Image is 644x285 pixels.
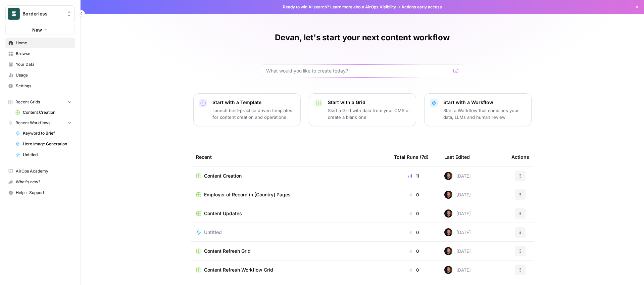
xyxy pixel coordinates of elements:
a: Hero Image Generation [12,139,75,149]
div: 0 [394,248,434,254]
a: Learn more [330,4,352,9]
p: Start with a Grid [328,99,410,106]
span: Recent Grids [15,99,40,105]
button: Recent Grids [5,97,75,107]
button: New [5,25,75,35]
a: Untitled [12,149,75,160]
a: Usage [5,70,75,81]
span: Usage [16,72,72,78]
span: Untitled [23,152,72,158]
a: Home [5,38,75,48]
a: Settings [5,81,75,91]
img: eu7dk7ikjikpmnmm9h80gf881ba6 [444,191,452,199]
span: Recent Workflows [15,120,50,126]
div: [DATE] [444,228,471,236]
img: eu7dk7ikjikpmnmm9h80gf881ba6 [444,228,452,236]
span: Help + Support [16,190,72,196]
span: Content Updates [204,210,242,217]
div: [DATE] [444,191,471,199]
div: [DATE] [444,209,471,218]
h1: Devan, let's start your next content workflow [275,32,449,43]
img: eu7dk7ikjikpmnmm9h80gf881ba6 [444,266,452,274]
span: New [32,27,42,33]
button: Help + Support [5,187,75,198]
img: Borderless Logo [8,8,20,20]
a: AirOps Academy [5,166,75,177]
p: Launch best-practice driven templates for content creation and operations [212,107,295,121]
span: Borderless [22,10,63,17]
span: AirOps Academy [16,168,72,174]
a: Employer of Record in [Country] Pages [196,191,383,198]
span: Hero Image Generation [23,141,72,147]
span: Settings [16,83,72,89]
div: Last Edited [444,148,470,166]
span: Content Creation [204,173,242,179]
p: Start with a Workflow [443,99,526,106]
button: Start with a WorkflowStart a Workflow that combines your data, LLMs and human review [424,93,532,126]
img: eu7dk7ikjikpmnmm9h80gf881ba6 [444,247,452,255]
a: Browse [5,48,75,59]
a: Content Refresh Grid [196,248,383,254]
a: Content Creation [196,173,383,179]
a: Untitled [196,229,383,236]
span: Untitled [204,229,222,236]
div: [DATE] [444,266,471,274]
img: eu7dk7ikjikpmnmm9h80gf881ba6 [444,209,452,218]
span: Keyword to Brief [23,130,72,136]
a: Content Refresh Workflow Grid [196,267,383,273]
p: Start a Workflow that combines your data, LLMs and human review [443,107,526,121]
div: 0 [394,210,434,217]
div: Recent [196,148,383,166]
span: Your Data [16,61,72,67]
a: Content Updates [196,210,383,217]
img: eu7dk7ikjikpmnmm9h80gf881ba6 [444,172,452,180]
span: Content Creation [23,109,72,115]
div: [DATE] [444,172,471,180]
button: Start with a GridStart a Grid with data from your CMS or create a blank one [309,93,416,126]
span: Employer of Record in [Country] Pages [204,191,291,198]
div: 0 [394,267,434,273]
span: Content Refresh Workflow Grid [204,267,273,273]
input: What would you like to create today? [266,67,451,74]
span: Actions early access [401,4,442,10]
span: Home [16,40,72,46]
a: Keyword to Brief [12,128,75,139]
button: What's new? [5,177,75,187]
span: Content Refresh Grid [204,248,251,254]
div: 11 [394,173,434,179]
button: Recent Workflows [5,118,75,128]
p: Start a Grid with data from your CMS or create a blank one [328,107,410,121]
div: [DATE] [444,247,471,255]
div: 0 [394,229,434,236]
div: What's new? [6,177,75,187]
a: Your Data [5,59,75,70]
span: Ready to win AI search? about AirOps Visibility [283,4,396,10]
div: Total Runs (7d) [394,148,429,166]
button: Workspace: Borderless [5,5,75,22]
button: Start with a TemplateLaunch best-practice driven templates for content creation and operations [193,93,301,126]
div: Actions [511,148,529,166]
span: Browse [16,51,72,57]
p: Start with a Template [212,99,295,106]
a: Content Creation [12,107,75,118]
div: 0 [394,191,434,198]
